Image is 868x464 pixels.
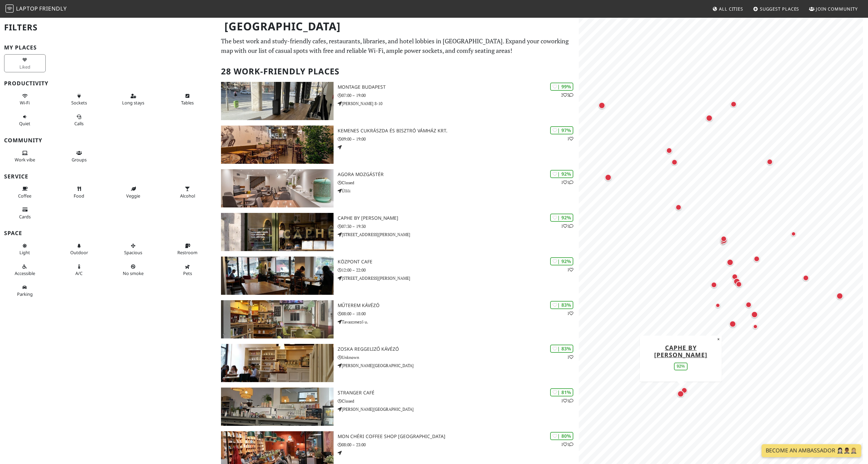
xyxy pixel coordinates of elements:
[550,83,573,90] div: | 99%
[338,136,579,142] p: 09:00 – 19:00
[221,388,333,426] img: Stranger Café
[550,126,573,134] div: | 97%
[338,310,579,317] p: 08:00 – 18:00
[567,135,573,142] p: 1
[5,3,67,15] a: LaptopFriendly LaptopFriendly
[816,6,858,12] span: Join Community
[20,100,30,106] span: Stable Wi-Fi
[221,213,333,251] img: Caphe by Hai Nam
[789,230,797,238] div: Map marker
[71,100,87,106] span: Power sockets
[180,193,195,199] span: Alcohol
[338,346,579,352] h3: Zoska Reggeliző Kávézó
[338,354,579,361] p: Unknown
[654,343,707,359] a: Caphe by [PERSON_NAME]
[19,214,31,220] span: Credit cards
[665,146,674,155] div: Map marker
[338,267,579,273] p: 12:00 – 22:00
[19,120,30,127] span: Quiet
[806,3,860,15] a: Join Community
[19,249,30,256] span: Natural light
[217,300,578,338] a: Műterem Kávézó | 83% 1 Műterem Kávézó 08:00 – 18:00 Tavaszmező u.
[221,169,333,207] img: AGORA Mozgástér
[550,388,573,396] div: | 81%
[750,310,759,319] div: Map marker
[217,344,578,382] a: Zoska Reggeliző Kávézó | 83% 1 Zoska Reggeliző Kávézó Unknown [PERSON_NAME][GEOGRAPHIC_DATA]
[567,354,573,360] p: 1
[18,193,31,199] span: Coffee
[561,223,573,229] p: 1 1
[15,270,35,276] span: Accessible
[4,147,46,165] button: Work vibe
[338,398,579,404] p: Closed
[750,3,802,15] a: Suggest Places
[58,240,100,258] button: Outdoor
[217,257,578,295] a: Központ Cafe | 92% 1 Központ Cafe 12:00 – 22:00 [STREET_ADDRESS][PERSON_NAME]
[338,84,579,90] h3: Montage Budapest
[338,100,579,107] p: [PERSON_NAME] 8-10
[719,6,743,12] span: All Cities
[704,113,714,123] div: Map marker
[58,111,100,129] button: Calls
[124,249,142,256] span: Spacious
[221,344,333,382] img: Zoska Reggeliző Kávézó
[550,345,573,352] div: | 83%
[17,291,33,297] span: Parking
[338,406,579,412] p: [PERSON_NAME][GEOGRAPHIC_DATA]
[709,3,746,15] a: All Cities
[113,261,154,279] button: No smoke
[58,147,100,165] button: Groups
[567,310,573,317] p: 1
[58,183,100,201] button: Food
[550,301,573,309] div: | 83%
[338,188,579,194] p: Üllői
[58,90,100,108] button: Sockets
[760,6,799,12] span: Suggest Places
[167,261,208,279] button: Pets
[801,273,810,282] div: Map marker
[670,158,679,166] div: Map marker
[550,257,573,265] div: | 92%
[126,193,140,199] span: Veggie
[734,280,743,289] div: Map marker
[338,223,579,230] p: 07:30 – 19:30
[719,238,727,246] div: Map marker
[217,169,578,207] a: AGORA Mozgástér | 92% 11 AGORA Mozgástér Closed Üllői
[752,254,761,263] div: Map marker
[217,213,578,251] a: Caphe by Hai Nam | 92% 11 Caphe by [PERSON_NAME] 07:30 – 19:30 [STREET_ADDRESS][PERSON_NAME]
[680,386,689,395] div: Map marker
[221,36,574,56] p: The best work and study-friendly cafes, restaurants, libraries, and hotel lobbies in [GEOGRAPHIC_...
[4,44,213,51] h3: My Places
[217,82,578,120] a: Montage Budapest | 99% 23 Montage Budapest 07:00 – 19:00 [PERSON_NAME] 8-10
[765,157,774,166] div: Map marker
[4,230,213,236] h3: Space
[713,301,722,309] div: Map marker
[15,157,35,163] span: People working
[762,444,861,457] a: Become an Ambassador 🤵🏻‍♀️🤵🏾‍♂️🤵🏼‍♀️
[16,5,38,12] span: Laptop
[167,90,208,108] button: Tables
[221,126,333,164] img: Kemenes Cukrászda és Bisztró Vámház krt.
[74,120,84,127] span: Video/audio calls
[674,362,688,370] div: 92%
[725,257,735,267] div: Map marker
[221,82,333,120] img: Montage Budapest
[338,303,579,308] h3: Műterem Kávézó
[730,272,739,281] div: Map marker
[561,441,573,448] p: 1 1
[338,92,579,99] p: 07:00 – 19:00
[338,434,579,439] h3: Mon Chéri Coffee Shop [GEOGRAPHIC_DATA]
[217,126,578,164] a: Kemenes Cukrászda és Bisztró Vámház krt. | 97% 1 Kemenes Cukrászda és Bisztró Vámház krt. 09:00 –...
[676,389,685,398] div: Map marker
[550,432,573,440] div: | 80%
[221,61,574,82] h2: 28 Work-Friendly Places
[167,183,208,201] button: Alcohol
[338,231,579,238] p: [STREET_ADDRESS][PERSON_NAME]
[113,90,154,108] button: Long stays
[113,240,154,258] button: Spacious
[4,183,46,201] button: Coffee
[550,214,573,221] div: | 92%
[4,240,46,258] button: Light
[338,172,579,177] h3: AGORA Mozgástér
[4,282,46,300] button: Parking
